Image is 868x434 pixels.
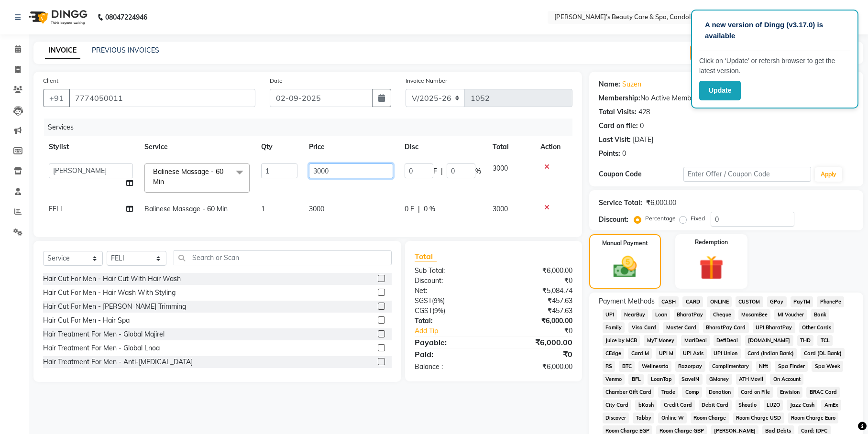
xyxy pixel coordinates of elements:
div: Hair Treatment For Men - Global Lnoa [43,343,160,353]
div: Coupon Code [599,169,684,179]
label: Client [43,76,58,85]
div: 0 [622,149,626,159]
div: Card on file: [599,121,638,131]
span: CASH [659,296,679,307]
span: Nift [756,361,771,372]
span: 3000 [309,205,324,213]
span: Venmo [603,374,625,385]
span: CARD [682,296,703,307]
span: ONLINE [707,296,732,307]
span: Complimentary [709,361,752,372]
th: Service [139,136,255,158]
span: PayTM [791,296,813,307]
input: Enter Offer / Coupon Code [683,167,811,182]
span: 3000 [493,205,508,213]
span: UPI BharatPay [753,322,795,333]
button: Update [699,81,741,100]
span: UPI [603,309,617,320]
span: Comp [682,387,702,398]
span: CEdge [603,348,625,359]
div: Discount: [599,215,628,225]
div: ₹0 [494,348,580,360]
label: Percentage [645,214,676,223]
a: Suzen [622,79,641,89]
div: Service Total: [599,198,642,208]
span: Wellnessta [638,361,671,372]
div: ₹6,000.00 [494,336,580,348]
span: Chamber Gift Card [603,387,655,398]
span: Room Charge USD [733,412,784,423]
span: THD [797,335,814,346]
span: LUZO [764,400,783,411]
span: GMoney [706,374,732,385]
span: 9% [434,307,443,315]
span: NearBuy [621,309,648,320]
span: SGST [415,296,432,305]
span: | [418,204,420,214]
span: BFL [628,374,644,385]
span: Razorpay [675,361,705,372]
span: BRAC Card [806,387,840,398]
span: Juice by MCB [603,335,640,346]
span: GPay [767,296,787,307]
span: LoanTap [648,374,675,385]
span: | [441,166,443,176]
div: Net: [407,286,494,296]
span: Visa Card [628,322,659,333]
span: UPI Axis [680,348,707,359]
th: Action [535,136,572,158]
span: F [433,166,437,176]
span: CGST [415,306,432,315]
span: Card (Indian Bank) [745,348,797,359]
span: Card M [628,348,652,359]
span: 3000 [493,164,508,173]
div: Hair Cut For Men - Hair Spa [43,315,130,325]
img: _gift.svg [692,252,731,283]
span: 1 [261,205,265,213]
th: Total [487,136,535,158]
a: PREVIOUS INVOICES [92,46,159,54]
b: 08047224946 [105,4,147,31]
input: Search by Name/Mobile/Email/Code [69,89,255,107]
a: x [164,177,168,186]
span: Balinese Massage - 60 Min [153,167,223,186]
a: INVOICE [45,42,80,59]
span: Jazz Cash [787,400,817,411]
span: UPI Union [711,348,741,359]
th: Qty [255,136,303,158]
span: PhonePe [817,296,844,307]
span: BharatPay [674,309,706,320]
div: Hair Treatment For Men - Global Majirel [43,329,165,339]
span: Envision [777,387,803,398]
span: Debit Card [699,400,732,411]
span: Discover [603,412,629,423]
div: Membership: [599,93,640,103]
span: [DOMAIN_NAME] [745,335,793,346]
span: City Card [603,400,632,411]
th: Price [303,136,399,158]
span: Room Charge [691,412,729,423]
div: 0 [640,121,644,131]
button: Apply [815,167,842,182]
span: BharatPay Card [703,322,749,333]
a: Add Tip [407,326,508,336]
div: Total Visits: [599,107,637,117]
div: Total: [407,316,494,326]
span: Trade [658,387,678,398]
span: Master Card [663,322,699,333]
p: A new version of Dingg (v3.17.0) is available [705,20,845,41]
label: Redemption [695,238,728,247]
div: Balance : [407,362,494,372]
label: Invoice Number [406,76,447,85]
span: Payment Methods [599,296,655,306]
span: CUSTOM [736,296,763,307]
th: Stylist [43,136,139,158]
span: % [475,166,481,176]
div: Hair Cut For Men - Hair Cut With Hair Wash [43,274,181,284]
span: Family [603,322,625,333]
img: _cash.svg [606,253,644,281]
div: ₹6,000.00 [494,362,580,372]
div: ₹5,084.74 [494,286,580,296]
button: +91 [43,89,70,107]
span: Spa Finder [775,361,808,372]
